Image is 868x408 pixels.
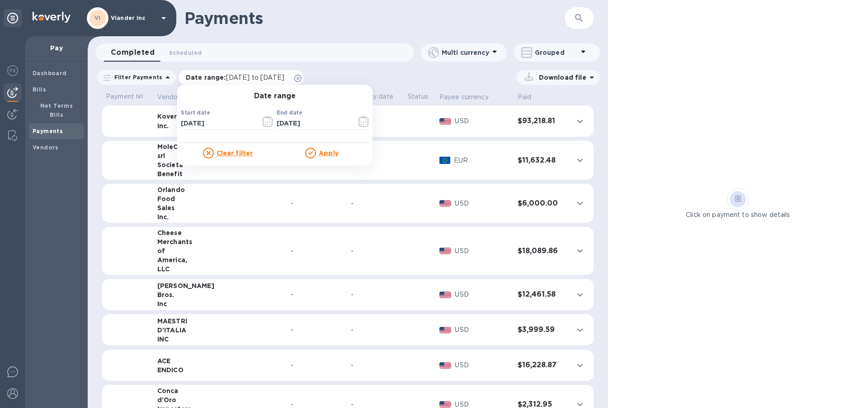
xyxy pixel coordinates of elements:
div: - [291,199,344,208]
b: Payments [33,128,63,134]
p: USD [455,199,510,208]
div: Food [157,194,224,203]
p: Grouped [535,48,578,57]
p: Date range : [186,73,289,82]
span: Payee currency [439,92,500,102]
img: USD [439,401,452,408]
span: Paid [518,92,543,102]
div: - [291,246,344,256]
h3: $93,218.81 [518,117,566,125]
div: - [291,360,344,370]
div: Inc [157,299,224,308]
img: USD [439,327,452,333]
h3: $3,999.59 [518,326,566,334]
div: Benefit [157,169,224,178]
div: [PERSON_NAME] [157,281,224,290]
b: Vendors [33,144,59,151]
p: Status [408,92,432,101]
div: - [351,246,401,256]
span: Vendor [157,92,192,102]
p: Viander inc [111,15,156,21]
div: Società [157,160,224,169]
p: USD [455,325,510,335]
div: - [351,290,401,299]
div: - [351,360,401,370]
h3: $16,228.87 [518,361,566,370]
p: Filter Payments [111,73,162,81]
div: Inc. [157,121,224,130]
p: Payee currency [439,92,489,102]
h3: $6,000.00 [518,199,566,208]
p: Delivery date [351,92,401,101]
div: - [291,325,344,335]
p: Pay [33,43,80,53]
img: USD [439,200,452,206]
span: Completed [111,46,155,59]
u: Apply [319,149,339,157]
button: expand row [573,115,587,128]
button: expand row [573,359,587,372]
b: Dashboard [33,70,67,77]
b: Net Terms Bills [40,102,73,118]
button: expand row [573,323,587,337]
div: of [157,246,224,255]
h3: $11,632.48 [518,156,566,165]
div: - [351,199,401,208]
label: End date [277,110,302,115]
p: USD [455,116,510,126]
div: - [351,156,401,165]
button: expand row [573,154,587,167]
h3: Date range [177,92,373,101]
p: Multi currency [442,48,489,57]
u: Clear filter [217,149,253,157]
div: - [351,325,401,335]
h3: $12,461.58 [518,290,566,299]
div: Date range:[DATE] to [DATE] [179,70,304,85]
button: expand row [573,288,587,302]
div: D'ITALIA [157,326,224,335]
div: INC [157,335,224,344]
p: USD [455,290,510,299]
div: Conca [157,386,224,395]
b: Bills [33,86,46,93]
img: USD [439,292,452,298]
div: Unpin categories [4,9,22,27]
h3: $18,089.86 [518,247,566,255]
button: expand row [573,197,587,210]
button: expand row [573,244,587,258]
label: Start date [181,110,210,115]
img: Foreign exchange [7,65,18,76]
div: Bros. [157,290,224,299]
div: Inc. [157,212,224,221]
p: EUR [454,156,510,165]
span: [DATE] to [DATE] [226,74,284,81]
div: Cheese [157,228,224,237]
div: Sales [157,203,224,212]
p: Payment № [106,92,150,101]
div: Merchants [157,237,224,246]
img: Logo [33,12,71,23]
p: USD [455,360,510,370]
div: MoleCola [157,142,224,151]
p: Paid [518,92,532,102]
div: LLC [157,264,224,274]
div: Orlando [157,185,224,194]
p: USD [455,246,510,256]
div: srl [157,151,224,160]
img: USD [439,118,452,125]
b: VI [94,14,101,21]
div: MAESTRI [157,317,224,326]
div: d'Oro [157,395,224,404]
div: ACE [157,356,224,365]
div: - [291,290,344,299]
div: - [351,116,401,126]
p: Click on payment to show details [686,210,790,220]
p: Download file [535,73,586,82]
div: America, [157,255,224,264]
h1: Payments [184,9,565,28]
span: Scheduled [169,48,202,58]
div: Koverly [157,112,224,121]
img: USD [439,248,452,254]
p: Vendor [157,92,180,102]
div: ENDICO [157,365,224,374]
